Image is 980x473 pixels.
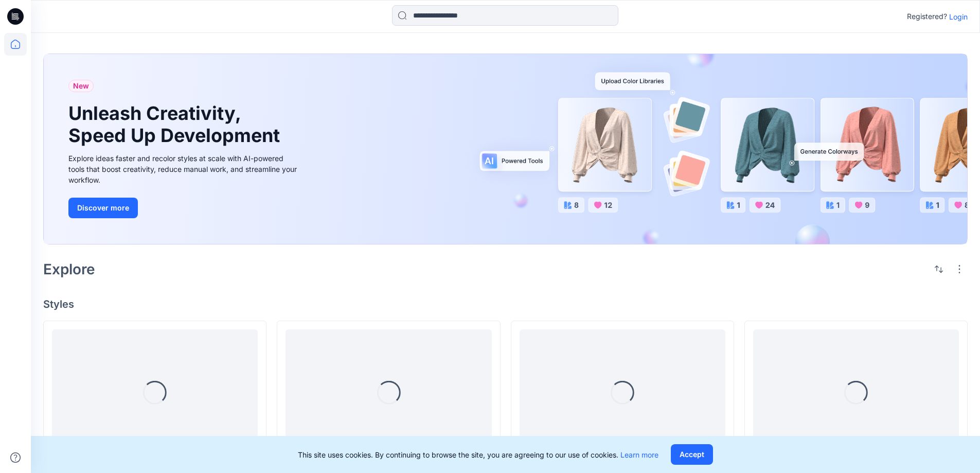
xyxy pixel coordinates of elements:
[73,80,89,92] span: New
[68,102,284,147] h1: Unleash Creativity, Speed Up Development
[298,449,658,460] p: This site uses cookies. By continuing to browse the site, you are agreeing to our use of cookies.
[68,198,300,218] a: Discover more
[620,450,658,459] a: Learn more
[671,444,713,465] button: Accept
[68,153,300,185] div: Explore ideas faster and recolor styles at scale with AI-powered tools that boost creativity, red...
[907,10,947,23] p: Registered?
[43,298,968,310] h4: Styles
[949,11,968,22] p: Login
[68,198,138,218] button: Discover more
[43,261,95,277] h2: Explore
